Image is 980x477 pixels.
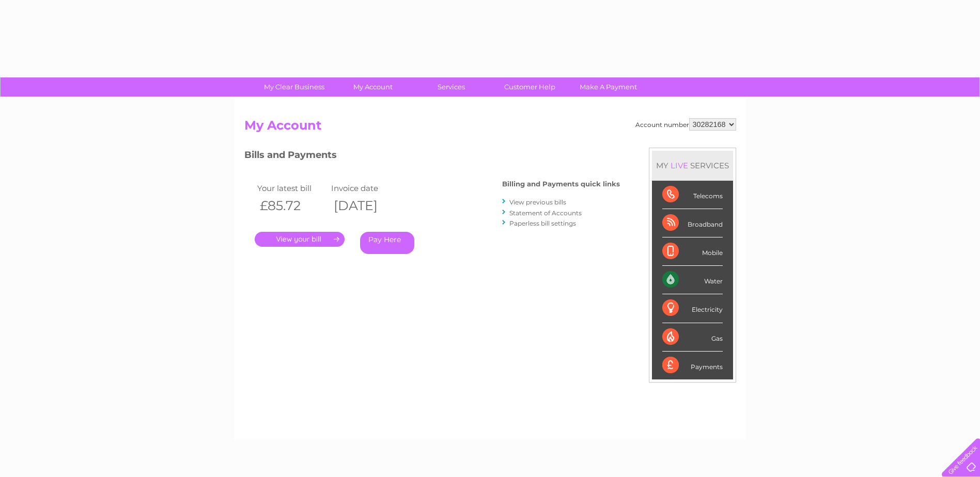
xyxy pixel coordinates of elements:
[566,77,651,97] a: Make A Payment
[662,209,723,237] div: Broadband
[409,77,494,97] a: Services
[360,232,414,254] a: Pay Here
[662,294,723,323] div: Electricity
[662,181,723,209] div: Telecoms
[509,209,582,217] a: Statement of Accounts
[652,151,733,180] div: MY SERVICES
[329,195,403,216] th: [DATE]
[662,323,723,352] div: Gas
[329,181,403,195] td: Invoice date
[255,232,345,247] a: .
[662,266,723,294] div: Water
[502,180,620,188] h4: Billing and Payments quick links
[252,77,337,97] a: My Clear Business
[255,181,329,195] td: Your latest bill
[330,77,415,97] a: My Account
[662,237,723,266] div: Mobile
[662,352,723,379] div: Payments
[244,148,620,166] h3: Bills and Payments
[509,198,566,206] a: View previous bills
[255,195,329,216] th: £85.72
[668,161,690,170] div: LIVE
[487,77,572,97] a: Customer Help
[509,219,576,227] a: Paperless bill settings
[635,118,736,131] div: Account number
[244,118,736,138] h2: My Account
